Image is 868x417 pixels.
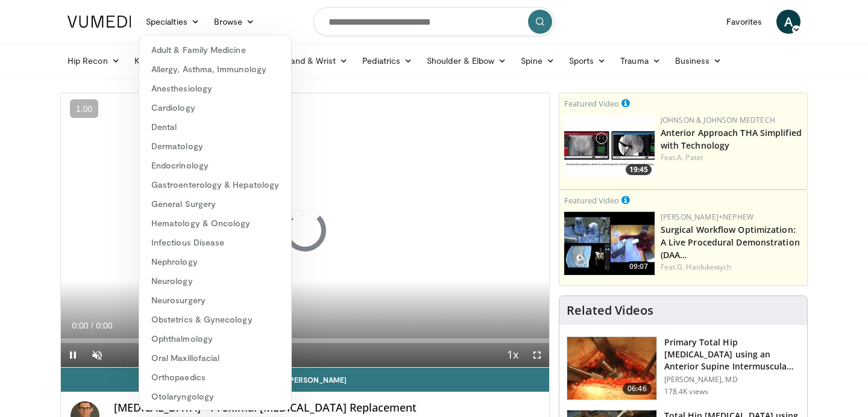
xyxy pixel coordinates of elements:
a: Allergy, Asthma, Immunology [139,60,291,79]
span: / [91,321,93,330]
div: Specialties [139,35,292,410]
a: 09:07 [564,212,655,275]
a: Obstetrics & Gynecology [139,310,291,329]
a: Infectious Disease [139,233,291,252]
a: 06:46 Primary Total Hip [MEDICAL_DATA] using an Anterior Supine Intermuscula… [PERSON_NAME], MD 1... [567,336,800,400]
a: Anesthesiology [139,79,291,98]
a: Spine [514,49,561,73]
a: A. Patel [677,152,703,162]
a: Trauma [613,49,668,73]
button: Pause [61,343,85,367]
button: Fullscreen [525,343,549,367]
a: 19:45 [564,115,655,178]
a: Knee Recon [127,49,201,73]
div: Feat. [661,152,802,163]
a: Cardiology [139,98,291,117]
a: Dental [139,117,291,137]
a: Neurology [139,271,291,291]
a: Pediatrics [355,49,420,73]
a: Gastroenterology & Hepatology [139,175,291,194]
img: 06bb1c17-1231-4454-8f12-6191b0b3b81a.150x105_q85_crop-smart_upscale.jpg [564,115,655,178]
p: [PERSON_NAME], MD [664,375,800,385]
small: Featured Video [564,98,619,109]
h4: Related Videos [567,303,653,318]
a: Dermatology [139,137,291,156]
img: 263423_3.png.150x105_q85_crop-smart_upscale.jpg [567,337,656,400]
span: 06:46 [623,383,652,395]
span: 0:00 [96,321,112,330]
a: Endocrinology [139,156,291,175]
a: Business [668,49,729,73]
a: Ophthalmology [139,329,291,348]
a: Anterior Approach THA Simplified with Technology [661,127,802,151]
img: bcfc90b5-8c69-4b20-afee-af4c0acaf118.150x105_q85_crop-smart_upscale.jpg [564,212,655,275]
span: 09:07 [626,261,652,272]
a: Hematology & Oncology [139,214,291,233]
a: General Surgery [139,194,291,214]
a: Otolaryngology [139,387,291,406]
input: Search topics, interventions [313,7,555,36]
a: Email [PERSON_NAME] [61,368,549,392]
p: 178.4K views [664,387,708,397]
a: Hand & Wrist [277,49,355,73]
button: Unmute [85,343,109,367]
span: 0:00 [72,321,88,330]
a: Adult & Family Medicine [139,40,291,60]
small: Featured Video [564,195,619,206]
a: G. Haidukewych [677,262,731,272]
a: Oral Maxillofacial [139,348,291,368]
a: Specialties [139,10,207,34]
a: Hip Recon [60,49,127,73]
a: [PERSON_NAME]+Nephew [661,212,753,222]
video-js: Video Player [61,93,549,368]
h4: [MEDICAL_DATA] - Proximal [MEDICAL_DATA] Replacement [114,401,539,415]
div: Progress Bar [61,338,549,343]
a: Surgical Workflow Optimization: A Live Procedural Demonstration (DAA… [661,224,800,261]
a: Johnson & Johnson MedTech [661,115,775,125]
a: Browse [207,10,262,34]
a: Orthopaedics [139,368,291,387]
a: Favorites [719,10,769,34]
a: Shoulder & Elbow [420,49,514,73]
h3: Primary Total Hip [MEDICAL_DATA] using an Anterior Supine Intermuscula… [664,336,800,372]
img: VuMedi Logo [68,16,131,28]
div: Feat. [661,262,802,273]
a: Neurosurgery [139,291,291,310]
a: Nephrology [139,252,291,271]
a: A [776,10,800,34]
a: Sports [562,49,614,73]
span: 19:45 [626,164,652,175]
button: Playback Rate [501,343,525,367]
